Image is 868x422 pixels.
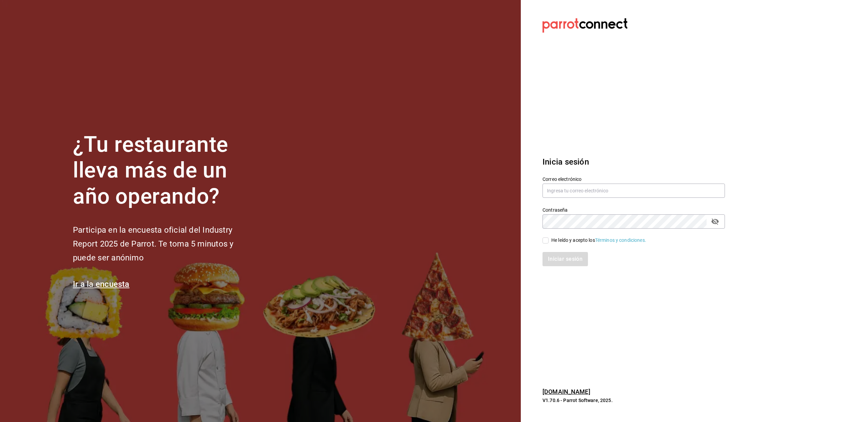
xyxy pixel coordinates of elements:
[73,132,256,210] h1: ¿Tu restaurante lleva más de un año operando?
[542,176,725,181] label: Correo electrónico
[73,279,130,289] a: Ir a la encuesta
[542,184,725,198] input: Ingresa tu correo electrónico
[542,397,725,404] p: V1.70.6 - Parrot Software, 2025.
[542,156,725,168] h3: Inicia sesión
[542,207,725,212] label: Contraseña
[551,237,646,244] div: He leído y acepto los
[73,223,256,265] h2: Participa en la encuesta oficial del Industry Report 2025 de Parrot. Te toma 5 minutos y puede se...
[542,388,590,395] a: [DOMAIN_NAME]
[709,216,721,227] button: passwordField
[595,237,646,243] a: Términos y condiciones.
